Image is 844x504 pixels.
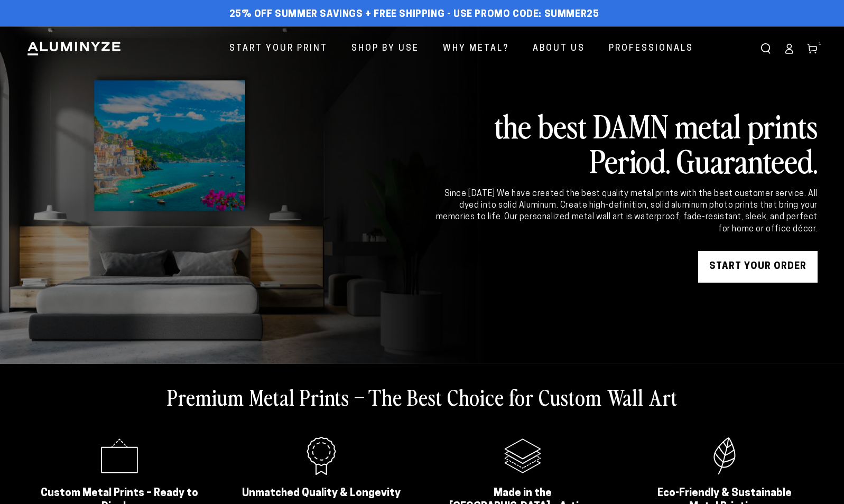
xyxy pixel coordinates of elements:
h2: Premium Metal Prints – The Best Choice for Custom Wall Art [167,383,678,410]
a: Start Your Print [221,35,336,63]
h2: Unmatched Quality & Longevity [242,487,401,500]
span: About Us [533,41,585,57]
a: START YOUR Order [698,251,818,283]
span: 1 [819,40,822,48]
a: Shop By Use [344,35,427,63]
div: Since [DATE] We have created the best quality metal prints with the best customer service. All dy... [434,188,818,236]
img: Aluminyze [26,41,122,57]
h2: the best DAMN metal prints Period. Guaranteed. [434,108,818,178]
a: Why Metal? [435,35,517,63]
a: About Us [525,35,593,63]
span: 25% off Summer Savings + Free Shipping - Use Promo Code: SUMMER25 [229,9,599,21]
span: Professionals [609,41,693,57]
a: Professionals [601,35,701,63]
span: Shop By Use [351,41,419,57]
summary: Search our site [754,37,777,60]
span: Why Metal? [443,41,509,57]
span: Start Your Print [229,41,328,57]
